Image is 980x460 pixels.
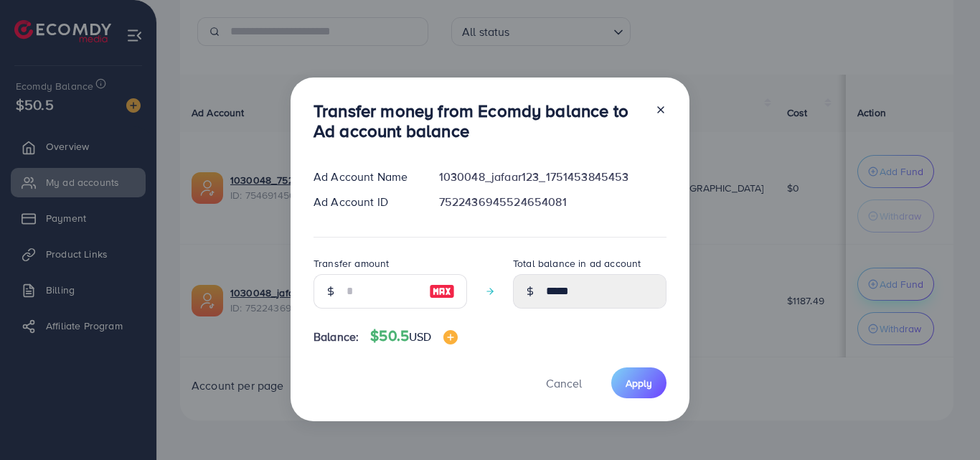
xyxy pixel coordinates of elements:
label: Total balance in ad account [513,256,641,271]
iframe: Chat [919,395,969,449]
span: Balance: [314,329,359,345]
div: 7522436945524654081 [428,194,678,210]
label: Transfer amount [314,256,389,271]
img: image [443,330,458,344]
h3: Transfer money from Ecomdy balance to Ad account balance [314,100,644,142]
button: Cancel [528,367,600,398]
h4: $50.5 [370,327,457,345]
div: Ad Account ID [302,194,428,210]
div: 1030048_jafaar123_1751453845453 [428,169,678,185]
span: Cancel [546,375,582,391]
div: Ad Account Name [302,169,428,185]
button: Apply [611,367,666,398]
span: Apply [626,376,652,390]
img: image [429,283,455,300]
span: USD [409,329,431,344]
